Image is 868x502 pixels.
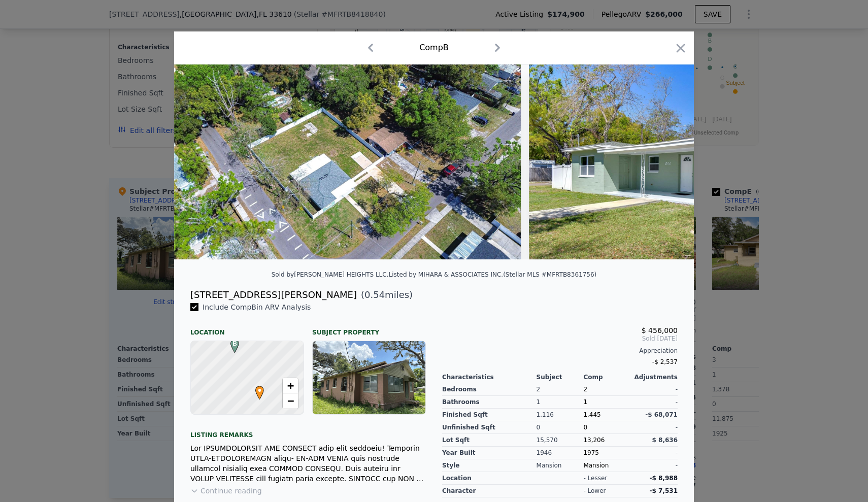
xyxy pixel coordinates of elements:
a: Zoom out [283,393,298,409]
div: 1975 [583,447,630,459]
span: • [253,383,266,398]
div: Comp B [419,42,449,54]
img: Property Img [174,64,521,259]
div: Listed by MIHARA & ASSOCIATES INC. (Stellar MLS #MFRTB8361756) [389,271,597,278]
div: Lor IPSUMDOLORSIT AME CONSECT adip elit seddoeiu! Temporin UTLA-ETDOLOREMAGN aliqu- EN-ADM VENIA ... [190,443,426,484]
div: 1 [537,396,584,409]
span: -$ 2,537 [652,358,678,365]
span: − [287,394,294,407]
div: - [630,459,678,472]
span: Include Comp B in ARV Analysis [198,303,315,311]
div: - [630,383,678,396]
div: - [630,447,678,459]
div: Location [190,320,304,337]
div: Mansion [583,459,630,472]
div: [STREET_ADDRESS][PERSON_NAME] [190,288,357,302]
div: Adjustments [630,373,678,381]
div: 15,570 [537,434,584,447]
div: Characteristics [442,373,537,381]
span: 1,445 [583,411,600,418]
div: 2 [537,383,584,396]
div: Bathrooms [442,396,537,409]
button: Continue reading [190,486,262,496]
div: Listing remarks [190,423,426,439]
div: Lot Sqft [442,434,537,447]
div: - [630,421,678,434]
div: Subject [537,373,584,381]
div: B [228,339,234,345]
span: $ 456,000 [642,326,678,334]
span: 0 [583,424,587,431]
div: Unfinished Sqft [442,421,537,434]
span: Sold [DATE] [442,334,678,343]
div: - lesser [583,474,607,482]
span: + [287,379,294,392]
div: 1 [583,396,630,409]
div: - lower [583,487,606,495]
div: - [630,396,678,409]
span: -$ 68,071 [645,411,678,418]
div: Year Built [442,447,537,459]
div: Appreciation [442,347,678,355]
span: ( miles) [357,288,413,302]
div: character [442,485,537,497]
img: Property Img [529,64,823,259]
a: Zoom in [283,378,298,393]
div: 1946 [537,447,584,459]
div: Finished Sqft [442,409,537,421]
div: location [442,472,537,485]
div: Bedrooms [442,383,537,396]
span: -$ 7,531 [650,487,678,494]
span: 0.54 [364,289,385,300]
span: -$ 8,988 [650,475,678,482]
span: $ 8,636 [652,437,678,444]
div: Style [442,459,537,472]
div: 1,116 [537,409,584,421]
span: 13,206 [583,437,605,444]
span: 2 [583,386,587,393]
div: Mansion [537,459,584,472]
div: 0 [537,421,584,434]
div: Sold by [PERSON_NAME] HEIGHTS LLC . [272,271,389,278]
div: • [253,386,259,392]
div: Comp [583,373,630,381]
span: B [228,339,242,348]
div: Subject Property [312,320,426,337]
